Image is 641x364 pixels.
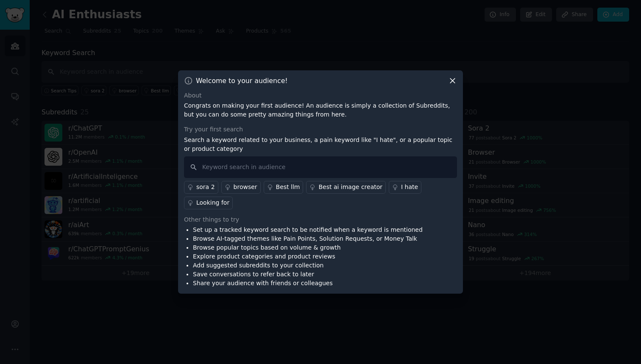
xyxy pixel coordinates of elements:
li: Add suggested subreddits to your collection [193,261,423,270]
div: Best ai image creator [318,183,382,192]
div: About [184,91,457,100]
a: sora 2 [184,181,218,194]
div: Best llm [276,183,300,192]
li: Share your audience with friends or colleagues [193,279,423,288]
a: I hate [389,181,421,194]
a: Best ai image creator [306,181,386,194]
li: Set up a tracked keyword search to be notified when a keyword is mentioned [193,225,423,234]
li: Browse popular topics based on volume & growth [193,243,423,252]
input: Keyword search in audience [184,156,457,178]
div: browser [234,183,257,192]
li: Browse AI-tagged themes like Pain Points, Solution Requests, or Money Talk [193,234,423,243]
a: Looking for [184,197,233,209]
a: browser [221,181,261,194]
p: Search a keyword related to your business, a pain keyword like "I hate", or a popular topic or pr... [184,136,457,153]
li: Save conversations to refer back to later [193,270,423,279]
div: sora 2 [196,183,215,192]
h3: Welcome to your audience! [196,76,288,85]
a: Best llm [264,181,304,194]
div: Looking for [196,198,229,207]
div: Other things to try [184,215,457,224]
p: Congrats on making your first audience! An audience is simply a collection of Subreddits, but you... [184,101,457,119]
div: I hate [401,183,418,192]
div: Try your first search [184,125,457,134]
li: Explore product categories and product reviews [193,252,423,261]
